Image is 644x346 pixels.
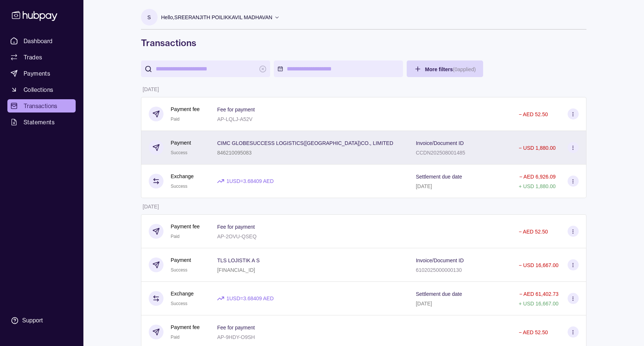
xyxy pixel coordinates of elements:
span: Success [171,184,187,189]
span: Paid [171,234,180,239]
span: Collections [24,85,53,94]
p: ( 0 applied) [453,66,476,72]
p: [FINANCIAL_ID] [217,267,255,273]
p: − USD 16,667.00 [519,262,558,268]
p: [DATE] [143,204,159,210]
p: + USD 16,667.00 [519,301,558,307]
p: Fee for payment [217,107,255,113]
p: − USD 1,880.00 [519,145,555,151]
p: − AED 52.50 [519,229,548,235]
p: 6102025000000130 [416,267,462,273]
span: Success [171,267,187,273]
span: Payments [24,69,50,78]
span: Success [171,150,187,155]
input: search [156,60,255,77]
p: 1 USD = 3.68409 AED [226,294,273,302]
p: [DATE] [416,183,432,189]
a: Trades [7,51,76,64]
h1: Transactions [141,37,586,49]
p: [DATE] [416,301,432,307]
span: Paid [171,335,180,340]
p: Exchange [171,172,194,180]
a: Dashboard [7,34,76,48]
p: Payment fee [171,105,200,113]
p: S [147,13,151,21]
p: AP-LQLJ-A52V [217,116,252,122]
p: Payment [171,139,191,147]
p: + USD 1,880.00 [519,183,555,189]
p: Hello, SREERANJITH POILIKKAVIL MADHAVAN [161,13,272,21]
a: Payments [7,67,76,80]
p: AP-9HDY-O9SH [217,334,255,340]
p: − AED 52.50 [519,111,548,117]
div: Support [22,316,43,325]
p: − AED 6,926.09 [519,174,555,180]
p: 846210095083 [217,150,251,156]
p: Invoice/Document ID [416,140,464,146]
a: Collections [7,83,76,96]
p: Payment [171,256,191,264]
p: − AED 61,402.73 [519,291,558,297]
p: Fee for payment [217,224,255,230]
p: AP-2OVU-QSEQ [217,233,256,239]
a: Transactions [7,99,76,113]
p: TLS LOJISTIK A S [217,257,259,263]
span: Dashboard [24,37,53,45]
p: CIMC GLOBESUCCESS LOGISTICS([GEOGRAPHIC_DATA])CO., LIMITED [217,140,393,146]
p: Exchange [171,290,194,298]
span: Success [171,301,187,306]
a: Statements [7,115,76,129]
span: Paid [171,117,180,122]
button: More filters(0applied) [407,60,483,77]
span: Trades [24,53,42,62]
p: Fee for payment [217,325,255,331]
p: Payment fee [171,222,200,231]
span: Statements [24,118,55,127]
span: More filters [425,66,476,72]
p: [DATE] [143,86,159,92]
p: CCDN202508001485 [416,150,465,156]
p: Settlement due date [416,174,462,180]
p: − AED 52.50 [519,329,548,335]
p: Payment fee [171,323,200,331]
a: Support [7,313,76,328]
p: 1 USD = 3.68409 AED [226,177,273,185]
p: Invoice/Document ID [416,257,464,263]
p: Settlement due date [416,291,462,297]
span: Transactions [24,101,58,110]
